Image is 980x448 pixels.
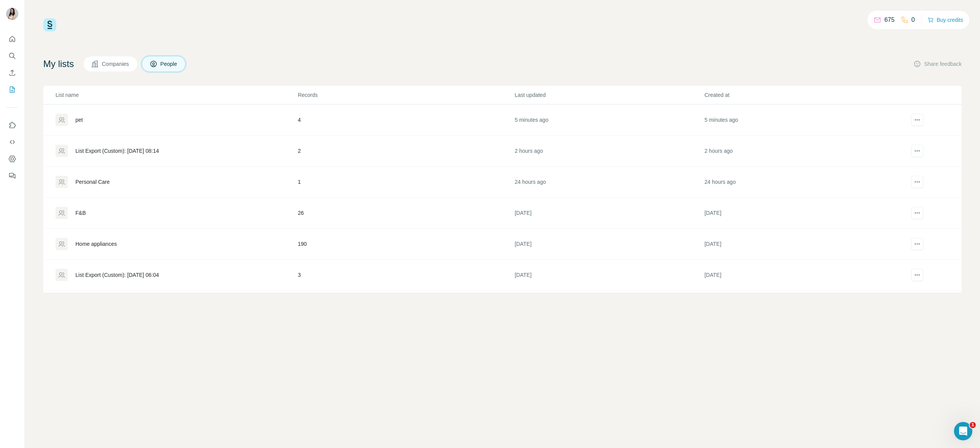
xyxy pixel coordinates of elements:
button: actions [911,176,923,188]
div: pet [75,116,83,124]
td: 24 hours ago [704,167,894,198]
td: 190 [297,229,514,260]
td: 1 [297,291,514,322]
td: 4 [297,105,514,136]
td: 2 [297,136,514,167]
div: List Export (Custom): [DATE] 06:04 [75,271,159,279]
button: actions [911,269,923,281]
td: 5 minutes ago [514,105,704,136]
p: List name [56,91,297,99]
div: Home appliances [75,240,117,248]
h4: My lists [43,58,74,70]
span: 1 [970,422,976,428]
button: Quick start [6,32,18,46]
p: 675 [884,15,895,25]
button: Feedback [6,169,18,183]
td: [DATE] [514,198,704,229]
p: Last updated [514,91,704,99]
p: 0 [911,15,915,25]
button: Dashboard [6,152,18,166]
td: [DATE] [514,291,704,322]
button: Use Surfe API [6,135,18,149]
button: actions [911,207,923,219]
div: List Export (Custom): [DATE] 08:14 [75,147,159,155]
img: Avatar [6,8,18,20]
p: Records [298,91,514,99]
button: Buy credits [928,15,963,25]
td: 26 [297,198,514,229]
div: F&B [75,209,86,217]
td: 5 minutes ago [704,105,894,136]
button: My lists [6,83,18,96]
button: actions [911,145,923,157]
p: Created at [704,91,893,99]
td: 24 hours ago [514,167,704,198]
button: Use Surfe on LinkedIn [6,118,18,132]
td: 1 [297,167,514,198]
td: [DATE] [514,260,704,291]
button: Search [6,49,18,63]
div: Personal Care [75,178,110,186]
iframe: Intercom live chat [954,422,972,440]
td: 3 [297,260,514,291]
button: Enrich CSV [6,66,18,80]
td: [DATE] [704,229,894,260]
span: People [160,60,178,68]
td: [DATE] [704,291,894,322]
td: 2 hours ago [514,136,704,167]
td: [DATE] [514,229,704,260]
span: Companies [102,60,130,68]
img: Surfe Logo [43,18,56,31]
td: [DATE] [704,260,894,291]
td: [DATE] [704,198,894,229]
td: 2 hours ago [704,136,894,167]
button: actions [911,114,923,126]
button: Share feedback [913,60,962,68]
button: actions [911,238,923,250]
